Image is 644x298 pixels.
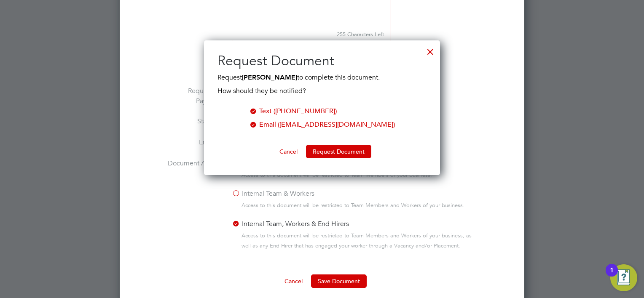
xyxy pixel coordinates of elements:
span: Access to this document will be restricted to Team Members of your business. [241,170,432,180]
label: End Date [164,137,227,148]
h2: Request Document [217,52,427,70]
small: 255 Characters Left [232,26,391,43]
label: Internal Team & Workers [232,189,314,199]
div: 1 [610,270,614,281]
label: Required For Payment [164,86,227,106]
span: Access to this document will be restricted to Team Members and Workers of your business, as well ... [241,231,480,251]
button: Save Document [311,274,367,288]
button: Cancel [273,145,304,158]
label: Internal Team, Workers & End Hirers [232,219,349,229]
button: Cancel [278,274,309,288]
button: Request Document [306,145,371,158]
div: Email ([EMAIL_ADDRESS][DOMAIN_NAME]) [259,120,395,130]
div: Text ([PHONE_NUMBER]) [259,106,337,116]
button: Open Resource Center, 1 new notification [610,264,637,291]
label: Document Access [164,158,227,258]
b: [PERSON_NAME] [242,73,297,81]
div: Request to complete this document. [217,72,427,96]
label: Start Date [164,116,227,127]
div: How should they be notified? [217,82,427,96]
span: Access to this document will be restricted to Team Members and Workers of your business. [241,200,464,210]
